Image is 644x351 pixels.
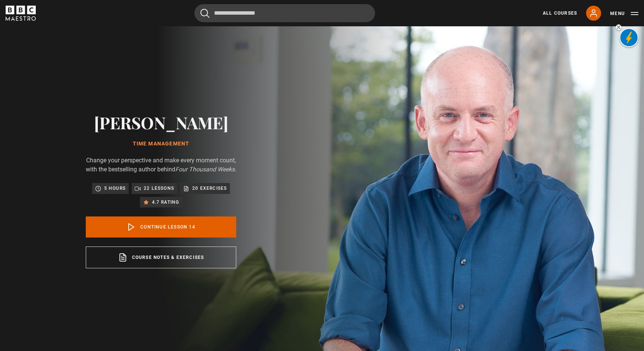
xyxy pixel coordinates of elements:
button: Toggle navigation [610,10,638,17]
p: 5 hours [104,185,126,192]
svg: BBC Maestro [6,6,36,21]
a: All Courses [543,10,577,17]
h2: [PERSON_NAME] [86,113,236,132]
a: Continue lesson 14 [86,216,236,238]
i: Four Thousand Weeks [175,166,235,173]
p: 22 lessons [144,185,174,192]
a: Course notes & exercises [86,247,236,268]
p: 20 exercises [192,185,227,192]
input: Search [194,4,375,22]
h1: Time Management [86,141,236,147]
p: Change your perspective and make every moment count, with the bestselling author behind . [86,156,236,174]
button: Submit the search query [200,9,210,18]
p: 4.7 rating [152,198,179,206]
